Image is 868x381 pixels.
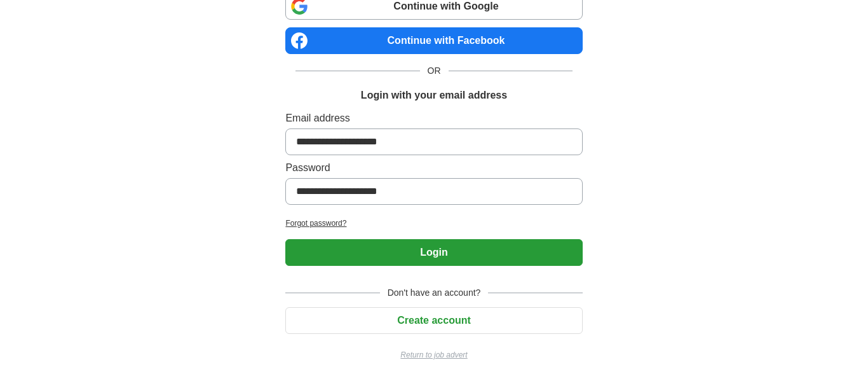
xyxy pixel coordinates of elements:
a: Continue with Facebook [285,27,582,54]
button: Create account [285,307,582,334]
span: Don't have an account? [380,286,489,300]
a: Forgot password? [285,218,582,229]
span: OR [420,64,449,78]
a: Create account [285,315,582,326]
a: Return to job advert [285,349,582,361]
h1: Login with your email address [361,88,507,103]
label: Password [285,160,582,176]
button: Login [285,239,582,266]
label: Email address [285,111,582,126]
